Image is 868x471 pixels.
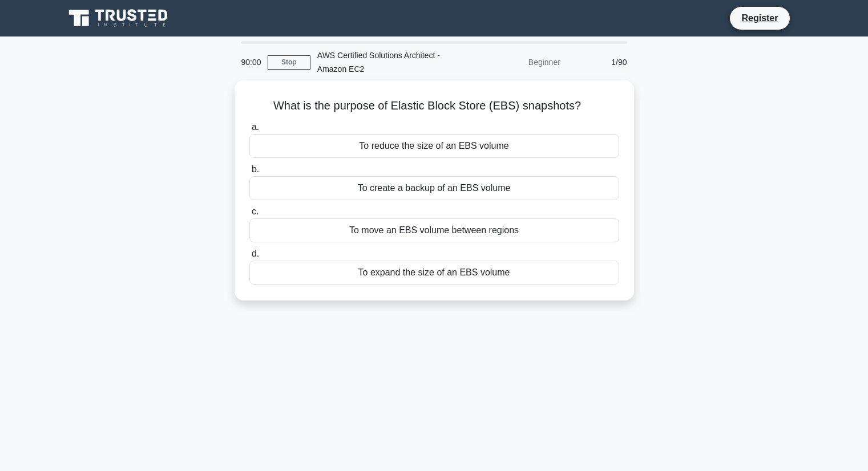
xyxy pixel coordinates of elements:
a: Register [734,11,785,25]
a: Stop [268,55,310,70]
div: To reduce the size of an EBS volume [249,134,619,158]
div: To create a backup of an EBS volume [249,176,619,200]
span: d. [252,249,259,258]
span: c. [252,206,259,216]
div: AWS Certified Solutions Architect - Amazon EC2 [310,44,467,80]
div: 1/90 [567,51,634,74]
h5: What is the purpose of Elastic Block Store (EBS) snapshots? [248,99,620,113]
div: To move an EBS volume between regions [249,218,619,242]
div: Beginner [467,51,567,74]
span: a. [252,122,259,132]
div: 90:00 [235,51,268,74]
span: b. [252,164,259,174]
div: To expand the size of an EBS volume [249,261,619,285]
